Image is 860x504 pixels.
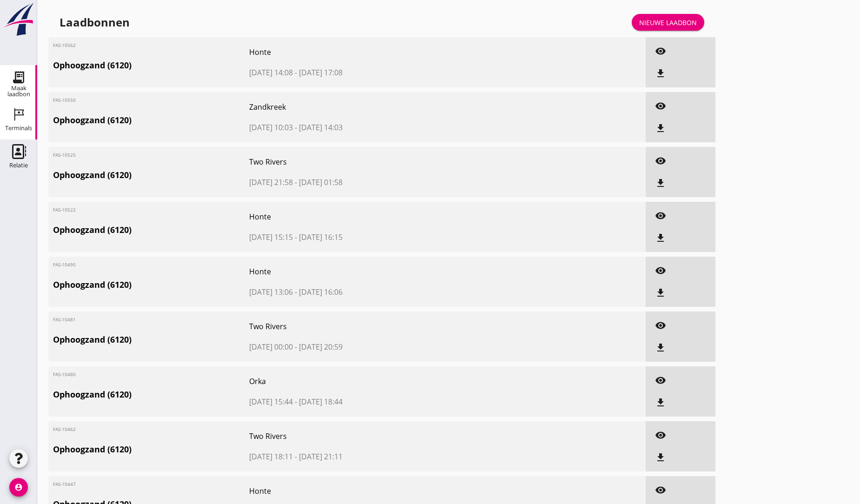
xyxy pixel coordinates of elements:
[655,178,666,189] i: file_download
[9,162,28,168] div: Relatie
[53,169,249,181] span: Ophoogzand (6120)
[655,265,666,276] i: visibility
[53,152,79,159] span: FAS-10525
[249,122,494,133] span: [DATE] 10:03 - [DATE] 14:03
[639,18,697,27] div: Nieuwe laadbon
[249,232,494,243] span: [DATE] 15:15 - [DATE] 16:15
[249,286,494,298] span: [DATE] 13:06 - [DATE] 16:06
[53,426,79,433] span: FAS-10462
[655,210,666,221] i: visibility
[249,431,494,442] span: Two Rivers
[53,114,249,126] span: Ophoogzand (6120)
[249,101,494,113] span: Zandkreek
[53,224,249,236] span: Ophoogzand (6120)
[249,376,494,387] span: Orka
[2,2,35,37] img: logo-small.a267ee39.svg
[53,333,249,346] span: Ophoogzand (6120)
[60,15,130,30] div: Laadbonnen
[53,371,79,378] span: FAS-10480
[655,100,666,112] i: visibility
[655,155,666,166] i: visibility
[655,68,666,79] i: file_download
[632,14,704,31] a: Nieuwe laadbon
[9,478,28,497] i: account_circle
[655,232,666,244] i: file_download
[249,341,494,352] span: [DATE] 00:00 - [DATE] 20:59
[655,484,666,496] i: visibility
[249,485,494,497] span: Honte
[249,177,494,188] span: [DATE] 21:58 - [DATE] 01:58
[53,388,249,401] span: Ophoogzand (6120)
[249,266,494,277] span: Honte
[53,261,79,268] span: FAS-10495
[249,67,494,78] span: [DATE] 14:08 - [DATE] 17:08
[53,206,79,213] span: FAS-10522
[249,211,494,222] span: Honte
[655,397,666,408] i: file_download
[53,481,79,488] span: FAS-10447
[655,287,666,298] i: file_download
[249,46,494,58] span: Honte
[249,396,494,407] span: [DATE] 15:44 - [DATE] 18:44
[53,316,79,323] span: FAS-10481
[5,125,32,131] div: Terminals
[249,156,494,167] span: Two Rivers
[53,97,79,104] span: FAS-10550
[53,42,79,49] span: FAS-10562
[655,375,666,386] i: visibility
[655,430,666,441] i: visibility
[655,320,666,331] i: visibility
[655,123,666,134] i: file_download
[655,452,666,463] i: file_download
[655,342,666,353] i: file_download
[249,451,494,462] span: [DATE] 18:11 - [DATE] 21:11
[53,59,249,72] span: Ophoogzand (6120)
[53,443,249,456] span: Ophoogzand (6120)
[53,279,249,291] span: Ophoogzand (6120)
[249,321,494,332] span: Two Rivers
[655,46,666,57] i: visibility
